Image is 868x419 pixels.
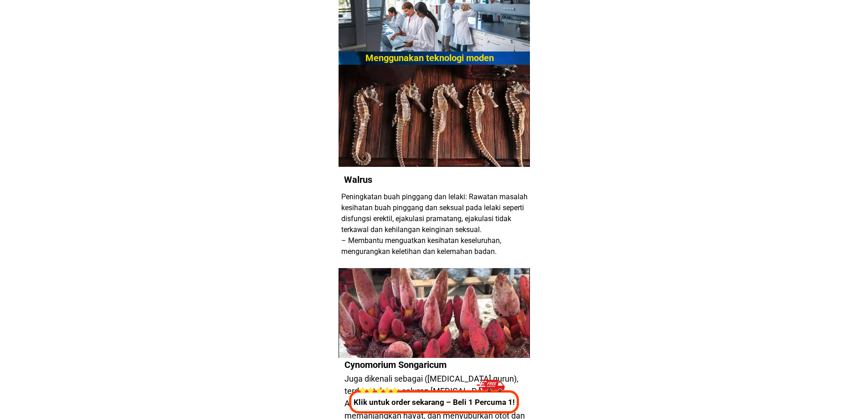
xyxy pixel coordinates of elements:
[365,51,559,65] h2: Menggunakan teknologi moden
[344,173,435,186] p: Walrus
[341,191,529,257] p: Peningkatan buah pinggang dan lelaki: Rawatan masalah kesihatan buah pinggang dan seksual pada le...
[344,358,476,372] h1: Cynomorium Songaricum
[345,397,518,409] p: Klik untuk order sekarang – Beli 1 Percuma 1!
